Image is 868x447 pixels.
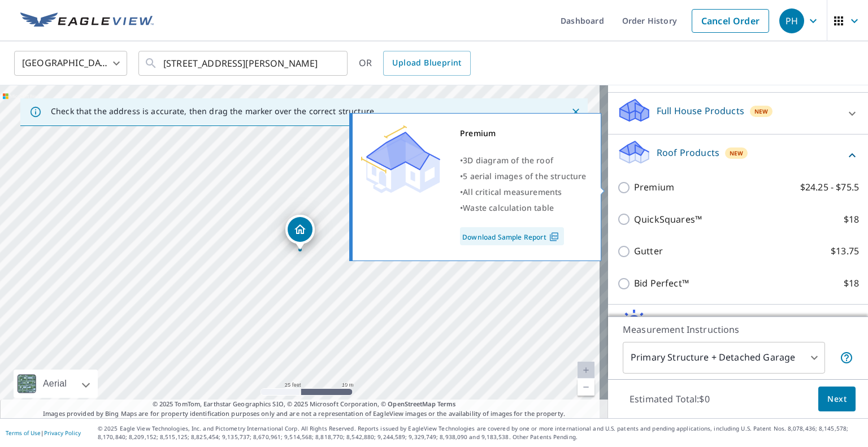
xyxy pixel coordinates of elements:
[6,429,41,437] a: Terms of Use
[692,9,769,33] a: Cancel Order
[361,125,440,193] img: Premium
[657,146,719,159] p: Roof Products
[40,370,70,398] div: Aerial
[779,8,804,33] div: PH
[460,153,587,168] div: •
[51,106,376,116] p: Check that the address is accurate, then drag the marker over the correct structure.
[463,202,554,213] span: Waste calculation table
[44,429,81,437] a: Privacy Policy
[383,51,470,76] a: Upload Blueprint
[800,180,859,194] p: $24.25 - $75.5
[20,12,154,29] img: EV Logo
[634,244,663,258] p: Gutter
[460,184,587,200] div: •
[623,342,825,374] div: Primary Structure + Detached Garage
[568,105,583,119] button: Close
[840,351,853,364] span: Your report will include the primary structure and a detached garage if one exists.
[578,379,594,396] a: Current Level 20, Zoom Out
[617,97,859,129] div: Full House ProductsNew
[623,323,853,336] p: Measurement Instructions
[818,387,856,412] button: Next
[437,400,456,408] a: Terms
[617,139,859,171] div: Roof ProductsNew
[98,424,862,441] p: © 2025 Eagle View Technologies, Inc. and Pictometry International Corp. All Rights Reserved. Repo...
[620,387,719,411] p: Estimated Total: $0
[831,244,859,258] p: $13.75
[634,276,689,290] p: Bid Perfect™
[285,215,315,250] div: Dropped pin, building 1, Residential property, 4755 Irwindale Dr Waterford, MI 48328
[754,107,769,116] span: New
[14,370,98,398] div: Aerial
[657,315,721,329] p: Solar Products
[827,392,847,406] span: Next
[460,168,587,184] div: •
[163,47,324,79] input: Search by address or latitude-longitude
[578,362,594,379] a: Current Level 20, Zoom In Disabled
[730,149,744,158] span: New
[14,47,127,79] div: [GEOGRAPHIC_DATA]
[463,155,553,166] span: 3D diagram of the roof
[460,125,587,141] div: Premium
[388,400,435,408] a: OpenStreetMap
[463,171,586,181] span: 5 aerial images of the structure
[844,276,859,290] p: $18
[359,51,471,76] div: OR
[392,56,461,70] span: Upload Blueprint
[634,212,702,227] p: QuickSquares™
[844,212,859,227] p: $18
[153,400,456,409] span: © 2025 TomTom, Earthstar Geographics SIO, © 2025 Microsoft Corporation, ©
[6,429,81,436] p: |
[460,200,587,216] div: •
[546,232,562,242] img: Pdf Icon
[460,227,564,245] a: Download Sample Report
[463,186,562,197] span: All critical measurements
[634,180,674,194] p: Premium
[657,104,744,118] p: Full House Products
[617,309,859,341] div: Solar ProductsNew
